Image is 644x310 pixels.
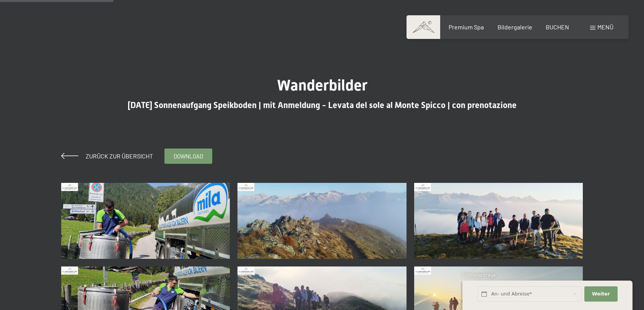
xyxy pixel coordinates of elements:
span: Zurück zur Übersicht [80,152,153,160]
a: download [165,149,212,163]
span: [DATE] Sonnenaufgang Speikboden | mit Anmeldung - Levata del sole al Monte Spicco | con prenotazione [128,100,517,110]
a: BUCHEN [546,23,569,31]
a: Bildergalerie [498,23,532,31]
button: Weiter [584,286,617,302]
span: Weiter [592,291,610,297]
span: download [174,152,203,160]
span: Schnellanfrage [462,272,496,278]
img: 12-08-2025 [414,183,583,259]
img: 12-08-2025 [61,183,230,259]
a: 12-08-2025 [412,179,585,263]
span: Menü [597,23,613,31]
a: 12-08-2025 [236,179,408,263]
a: 12-08-2025 [59,179,232,263]
a: Zurück zur Übersicht [61,152,153,160]
img: 12-08-2025 [237,183,407,259]
span: Wanderbilder [277,76,368,94]
a: Premium Spa [449,23,484,31]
